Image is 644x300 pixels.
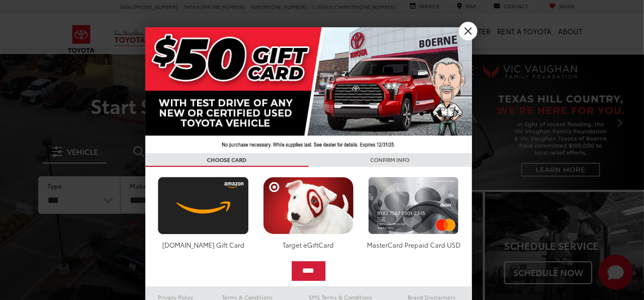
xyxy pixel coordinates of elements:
[260,177,357,235] img: targetcard.png
[145,153,309,167] h3: CHOOSE CARD
[365,240,462,249] div: MasterCard Prepaid Card USD
[260,240,357,249] div: Target eGiftCard
[155,177,252,235] img: amazoncard.png
[365,177,462,235] img: mastercard.png
[155,240,252,249] div: [DOMAIN_NAME] Gift Card
[309,153,472,167] h3: CONFIRM INFO
[145,27,472,153] img: 42635_top_851395.jpg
